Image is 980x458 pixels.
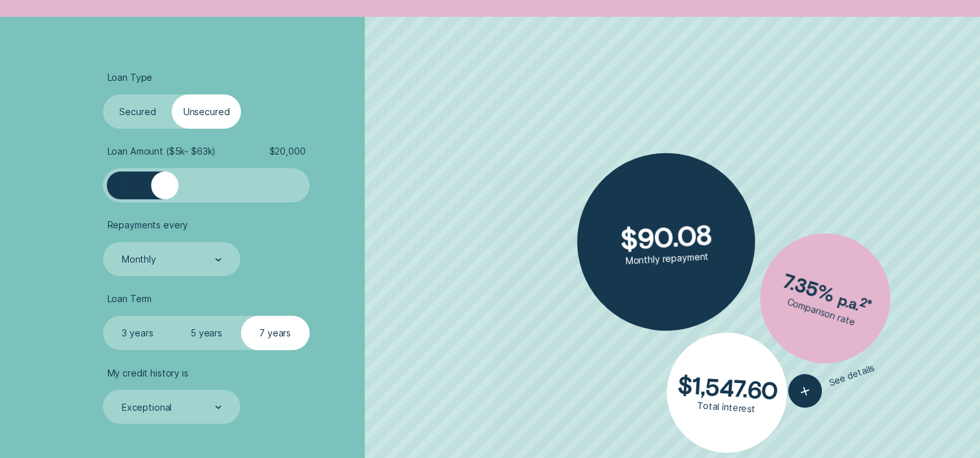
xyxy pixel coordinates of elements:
span: Repayments every [108,219,188,231]
label: 3 years [103,316,172,350]
button: See details [784,352,880,413]
span: Loan Term [108,293,152,305]
span: See details [828,362,876,388]
label: Secured [103,94,172,129]
label: Unsecured [172,94,240,129]
label: 7 years [241,316,310,350]
div: Exceptional [122,402,172,413]
span: Loan Type [108,72,153,83]
div: Monthly [122,254,156,266]
span: My credit history is [108,367,188,379]
span: $ 20,000 [269,146,305,157]
label: 5 years [172,316,240,350]
span: Loan Amount ( $5k - $63k ) [108,146,216,157]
